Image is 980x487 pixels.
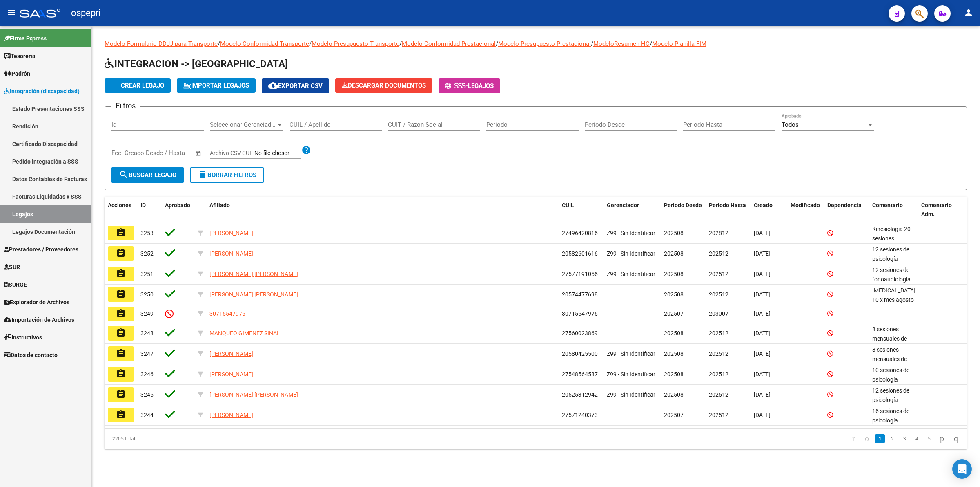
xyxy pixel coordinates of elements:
[111,149,138,157] input: Start date
[664,230,684,236] span: 202508
[754,271,771,277] span: [DATE]
[4,52,36,61] span: Tesorería
[824,197,869,224] datatable-header-cell: Dependencia
[198,171,256,179] span: Borrar Filtros
[787,197,824,224] datatable-header-cell: Modificado
[140,391,154,398] span: 3245
[875,434,885,443] a: 1
[268,82,323,90] span: Exportar CSV
[562,412,598,418] span: 27571240373
[301,145,311,155] mat-icon: help
[900,434,909,443] a: 3
[111,100,140,112] h3: Filtros
[709,202,746,209] span: Periodo Hasta
[198,170,207,180] mat-icon: delete
[105,197,137,224] datatable-header-cell: Acciones
[872,346,916,474] span: 8 sesiones mensuales de psicopedagogia/ PONCE VANESA 8 sesiones mensuales de kinesiologia/ MOREIR...
[209,271,298,277] span: [PERSON_NAME] [PERSON_NAME]
[782,121,799,128] span: Todos
[65,4,100,22] span: - ospepri
[607,202,639,209] span: Gerenciador
[562,271,598,277] span: 27577191056
[4,280,27,289] span: SURGE
[105,58,288,70] span: INTEGRACION -> [GEOGRAPHIC_DATA]
[145,149,185,157] input: End date
[562,230,598,236] span: 27496420816
[111,82,164,89] span: Crear Legajo
[754,291,771,298] span: [DATE]
[791,202,820,209] span: Modificado
[116,289,126,299] mat-icon: assignment
[607,391,655,398] span: Z99 - Sin Identificar
[709,310,728,317] span: 203007
[754,350,771,357] span: [DATE]
[607,250,655,257] span: Z99 - Sin Identificar
[209,230,253,236] span: [PERSON_NAME]
[593,40,650,47] a: ModeloResumen HC
[709,412,728,418] span: 202512
[140,330,154,337] span: 3248
[918,197,967,224] datatable-header-cell: Comentario Adm.
[116,228,126,238] mat-icon: assignment
[664,271,684,277] span: 202508
[872,202,903,209] span: Comentario
[652,40,706,47] a: Modelo Planilla FIM
[342,82,426,89] span: Descargar Documentos
[4,69,30,78] span: Padrón
[872,326,916,416] span: 8 sesiones mensuales de psicologia PICUCCI AGOSTINA 12 sesiones de fonoaudiología ROMERO NANCY 12...
[754,412,771,418] span: [DATE]
[209,250,253,257] span: [PERSON_NAME]
[562,291,598,298] span: 20574477698
[468,82,494,90] span: Legajos
[209,412,253,418] span: [PERSON_NAME]
[209,391,298,398] span: [PERSON_NAME] [PERSON_NAME]
[827,202,862,209] span: Dependencia
[4,34,47,43] span: Firma Express
[140,412,154,418] span: 3244
[664,310,684,317] span: 202507
[607,271,655,277] span: Z99 - Sin Identificar
[872,226,916,269] span: Kinesiologia 20 sesiones mensuales 13/08/2025 al 31/12/2025 Lic Rosaroli Fabiana
[4,298,69,307] span: Explorador de Archivos
[562,330,598,337] span: 27560023869
[105,429,276,449] div: 2205 total
[209,350,253,357] span: [PERSON_NAME]
[709,250,728,257] span: 202512
[116,369,126,379] mat-icon: assignment
[872,246,918,281] span: 12 sesiones de psicología Bailati Ailin/ Agosto a dic
[869,197,918,224] datatable-header-cell: Comentario
[936,434,948,443] a: go to next page
[116,248,126,258] mat-icon: assignment
[140,271,154,277] span: 3251
[664,350,684,357] span: 202508
[607,230,655,236] span: Z99 - Sin Identificar
[183,82,249,89] span: IMPORTAR LEGAJOS
[709,391,728,398] span: 202512
[664,250,684,257] span: 202508
[754,330,771,337] span: [DATE]
[162,197,194,224] datatable-header-cell: Aprobado
[111,80,121,90] mat-icon: add
[709,371,728,377] span: 202512
[607,371,655,377] span: Z99 - Sin Identificar
[105,78,171,93] button: Crear Legajo
[751,197,787,224] datatable-header-cell: Creado
[140,250,154,257] span: 3252
[209,291,298,298] span: [PERSON_NAME] [PERSON_NAME]
[562,202,574,209] span: CUIL
[194,149,203,158] button: Open calendar
[924,434,934,443] a: 5
[911,432,923,446] li: page 4
[898,432,911,446] li: page 3
[754,391,771,398] span: [DATE]
[111,167,184,183] button: Buscar Legajo
[709,271,728,277] span: 202512
[108,202,131,209] span: Acciones
[607,350,655,357] span: Z99 - Sin Identificar
[754,371,771,377] span: [DATE]
[190,167,264,183] button: Borrar Filtros
[105,39,967,449] div: / / / / / /
[849,434,859,443] a: go to first page
[254,150,301,157] input: Archivo CSV CUIL
[562,391,598,398] span: 20525312942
